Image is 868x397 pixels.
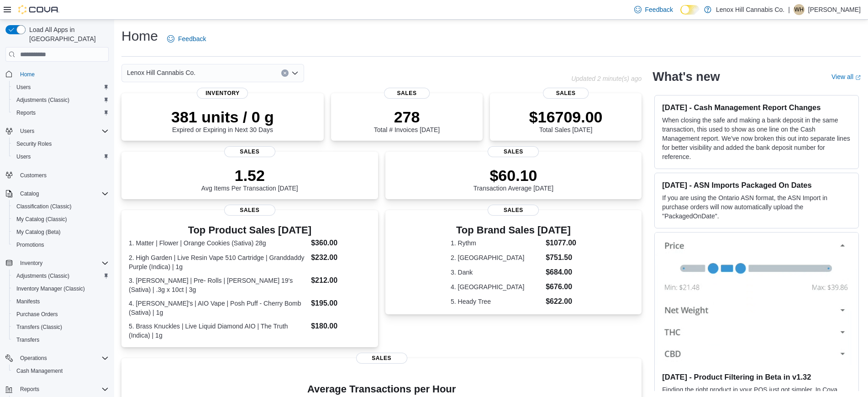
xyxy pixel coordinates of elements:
h4: Average Transactions per Hour [129,384,634,395]
p: 1.52 [201,166,298,185]
span: Users [16,84,31,91]
span: Users [16,153,31,160]
a: Manifests [13,296,43,307]
span: Promotions [16,241,44,249]
p: [PERSON_NAME] [808,4,861,15]
a: Home [16,69,38,80]
a: My Catalog (Classic) [13,214,71,225]
p: 278 [374,108,440,126]
a: Reports [13,107,39,118]
button: Catalog [16,188,42,199]
div: Total # Invoices [DATE] [374,108,440,133]
span: Security Roles [16,140,52,148]
dt: 4. [GEOGRAPHIC_DATA] [451,282,542,291]
img: Cova [18,5,59,14]
dt: 1. Matter | Flower | Orange Cookies (Sativa) 28g [129,238,307,248]
span: Inventory [16,258,109,269]
span: Sales [488,205,539,216]
a: Promotions [13,239,48,250]
button: Operations [2,352,112,365]
span: Reports [16,109,36,116]
a: Inventory Manager (Classic) [13,283,89,294]
span: Feedback [645,5,673,14]
button: Open list of options [291,69,299,77]
span: Transfers [16,336,39,344]
p: Lenox Hill Cannabis Co. [716,4,784,15]
p: If you are using the Ontario ASN format, the ASN Import in purchase orders will now automatically... [662,193,851,221]
button: Classification (Classic) [9,200,112,213]
span: WH [794,4,804,15]
dt: 5. Heady Tree [451,297,542,306]
dd: $684.00 [546,267,576,278]
dd: $232.00 [311,252,370,263]
span: Home [16,68,109,79]
a: Feedback [631,0,677,19]
span: Load All Apps in [GEOGRAPHIC_DATA] [26,25,109,43]
div: Avg Items Per Transaction [DATE] [201,166,298,192]
span: Operations [20,355,47,362]
div: Expired or Expiring in Next 30 Days [171,108,274,133]
span: Users [16,126,109,137]
h3: Top Brand Sales [DATE] [451,225,576,236]
span: Inventory [197,88,248,99]
span: Sales [224,205,275,216]
div: Total Sales [DATE] [529,108,603,133]
button: Inventory [2,257,112,270]
button: Security Roles [9,138,112,150]
button: Inventory [16,258,46,269]
button: Adjustments (Classic) [9,94,112,106]
p: | [788,4,790,15]
span: Inventory [20,259,42,267]
p: $16709.00 [529,108,603,126]
span: Adjustments (Classic) [16,272,69,280]
button: My Catalog (Beta) [9,226,112,238]
span: Reports [13,107,109,118]
span: Lenox Hill Cannabis Co. [127,67,195,78]
p: When closing the safe and making a bank deposit in the same transaction, this used to show as one... [662,116,851,161]
dd: $212.00 [311,275,370,286]
input: Dark Mode [680,5,700,15]
a: Classification (Classic) [13,201,75,212]
span: Cash Management [16,367,63,375]
span: Manifests [13,296,109,307]
div: Wei Hu [794,4,805,15]
span: Feedback [178,34,206,43]
span: Sales [488,146,539,157]
button: Catalog [2,187,112,200]
div: Transaction Average [DATE] [473,166,554,192]
dd: $676.00 [546,281,576,292]
span: My Catalog (Classic) [16,216,67,223]
span: Sales [384,88,430,99]
a: Feedback [163,30,210,48]
span: Inventory Manager (Classic) [13,283,109,294]
a: Transfers (Classic) [13,322,66,333]
dt: 5. Brass Knuckles | Live Liquid Diamond AIO | The Truth (Indica) | 1g [129,322,307,340]
button: Adjustments (Classic) [9,270,112,282]
h3: [DATE] - Product Filtering in Beta in v1.32 [662,372,851,381]
button: Home [2,67,112,80]
dd: $195.00 [311,298,370,309]
span: Users [13,151,109,162]
a: Adjustments (Classic) [13,270,73,281]
dd: $360.00 [311,238,370,249]
button: My Catalog (Classic) [9,213,112,226]
button: Reports [9,106,112,119]
dt: 1. Rythm [451,238,542,248]
h3: [DATE] - ASN Imports Packaged On Dates [662,180,851,190]
span: Classification (Classic) [16,203,72,210]
span: Classification (Classic) [13,201,109,212]
a: Customers [16,170,50,181]
span: Home [20,71,35,78]
dd: $622.00 [546,296,576,307]
button: Transfers [9,333,112,346]
svg: External link [855,75,861,80]
span: Adjustments (Classic) [13,95,109,106]
a: Users [13,151,34,162]
h2: What's new [652,69,720,84]
button: Users [16,126,38,137]
button: Reports [16,384,43,395]
span: Inventory Manager (Classic) [16,285,85,292]
button: Purchase Orders [9,308,112,321]
span: My Catalog (Beta) [13,227,109,238]
button: Operations [16,353,51,364]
